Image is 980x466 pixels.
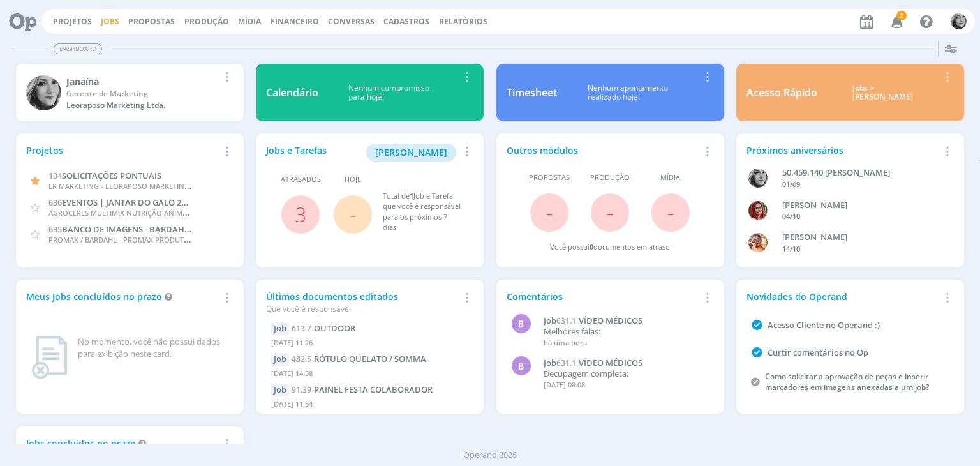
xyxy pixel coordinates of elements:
[439,16,487,27] a: Relatórios
[271,366,468,384] div: [DATE] 14:58
[184,16,229,27] a: Produção
[544,369,708,379] p: Decupagem completa:
[765,371,929,393] a: Como solicitar a aprovação de peças e inserir marcadores em imagens anexadas a um job?
[31,336,68,379] img: dashboard_not_found.png
[579,357,642,368] span: VÍDEO MÉDICOS
[579,315,642,326] span: VÍDEO MÉDICOS
[48,223,62,235] span: 635
[62,196,195,208] span: EVENTOS | JANTAR DO GALO 2025
[314,384,433,395] span: PAINEL FESTA COLABORADOR
[507,144,699,157] div: Outros módulos
[128,16,175,27] a: Propostas
[238,16,261,27] a: Mídia
[48,196,195,208] a: 636EVENTOS | JANTAR DO GALO 2025
[667,199,674,226] span: -
[292,384,433,395] a: 91.39PAINEL FESTA COLABORADOR
[97,17,123,27] button: Jobs
[366,146,456,158] a: [PERSON_NAME]
[101,16,119,27] a: Jobs
[234,17,265,27] button: Mídia
[78,336,228,361] div: No momento, você não possui dados para exibição neste card.
[546,199,553,226] span: -
[324,17,378,27] button: Conversas
[48,170,62,181] span: 134
[950,10,967,33] button: J
[380,17,433,27] button: Cadastros
[49,17,96,27] button: Projetos
[746,290,939,303] div: Novidades do Operand
[26,290,219,303] div: Meus Jobs concluídos no prazo
[375,146,447,158] span: [PERSON_NAME]
[281,174,321,185] span: Atrasados
[827,84,939,102] div: Jobs > [PERSON_NAME]
[951,13,967,29] img: J
[507,290,699,303] div: Comentários
[782,199,939,212] div: GIOVANA DE OLIVEIRA PERSINOTI
[748,169,768,188] img: J
[550,242,670,253] div: Você possui documentos em atraso
[271,16,319,27] span: Financeiro
[512,314,531,333] div: B
[544,316,708,326] a: Job631.1VÍDEO MÉDICOS
[782,231,939,244] div: VICTOR MIRON COUTO
[266,290,459,315] div: Últimos documentos editados
[366,144,456,162] button: [PERSON_NAME]
[496,64,724,121] a: TimesheetNenhum apontamentorealizado hoje!
[54,43,102,54] span: Dashboard
[328,16,375,27] a: Conversas
[768,347,868,358] a: Curtir comentários no Op
[66,75,219,88] div: Janaína
[48,223,213,235] a: 635BANCO DE IMAGENS - BARDAHL - 2025
[345,174,361,185] span: Hoje
[590,172,630,183] span: Produção
[48,179,209,192] span: LR MARKETING - LEORAPOSO MARKETING LTDA
[48,233,324,245] span: PROMAX / BARDAHL - PROMAX PRODUTOS MÁXIMOS S/A INDÚSTRIA E COMÉRCIO
[383,16,429,27] span: Cadastros
[267,17,323,27] button: Financeiro
[748,201,768,220] img: G
[271,322,289,335] div: Job
[556,357,576,368] span: 631.1
[16,64,244,121] a: JJanaínaGerente de MarketingLeoraposo Marketing Ltda.
[557,84,699,102] div: Nenhum apontamento realizado hoje!
[295,200,306,228] a: 3
[26,437,219,450] div: Jobs concluídos no prazo
[292,353,426,365] a: 482.5RÓTULO QUELATO / SOMMA
[48,169,161,181] a: 134SOLICITAÇÕES PONTUAIS
[782,167,939,179] div: 50.459.140 JANAÍNA LUNA FERRO
[512,356,531,375] div: B
[544,380,585,389] span: [DATE] 08:08
[590,242,593,252] span: 0
[782,211,800,221] span: 04/10
[746,85,817,100] div: Acesso Rápido
[271,335,468,354] div: [DATE] 11:26
[768,319,880,331] a: Acesso Cliente no Operand :)
[53,16,92,27] a: Projetos
[266,144,459,162] div: Jobs e Tarefas
[660,172,680,183] span: Mídia
[266,85,318,100] div: Calendário
[782,244,800,253] span: 14/10
[266,303,459,315] div: Que você é responsável
[26,75,61,110] img: J
[48,197,62,208] span: 636
[271,353,289,366] div: Job
[529,172,570,183] span: Propostas
[507,85,557,100] div: Timesheet
[544,358,708,368] a: Job631.1VÍDEO MÉDICOS
[544,338,587,347] span: há uma hora
[556,315,576,326] span: 631.1
[314,322,355,334] span: OUTDOOR
[66,88,219,100] div: Gerente de Marketing
[66,100,219,111] div: Leoraposo Marketing Ltda.
[607,199,613,226] span: -
[782,179,800,189] span: 01/09
[410,191,413,200] span: 1
[318,84,459,102] div: Nenhum compromisso para hoje!
[62,170,161,181] span: SOLICITAÇÕES PONTUAIS
[124,17,179,27] button: Propostas
[26,144,219,157] div: Projetos
[62,223,213,235] span: BANCO DE IMAGENS - BARDAHL - 2025
[383,191,461,233] div: Total de Job e Tarefa que você é responsável para os próximos 7 dias
[271,396,468,415] div: [DATE] 11:34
